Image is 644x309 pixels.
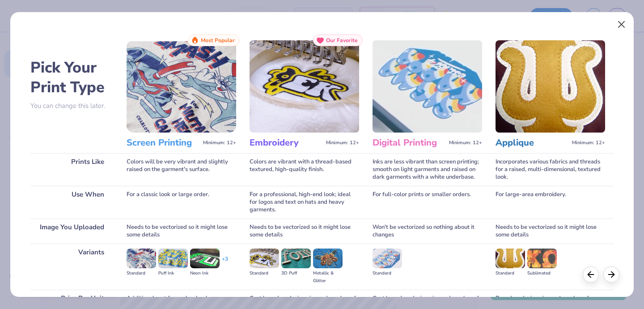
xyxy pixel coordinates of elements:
[203,140,236,146] span: Minimum: 12+
[30,219,113,244] div: Image You Uploaded
[373,153,482,186] div: Inks are less vibrant than screen printing; smooth on light garments and raised on dark garments ...
[30,244,113,290] div: Variants
[373,270,402,277] div: Standard
[250,186,359,219] div: For a professional, high-end look; ideal for logos and text on hats and heavy garments.
[250,249,279,268] img: Standard
[313,249,343,268] img: Metallic & Glitter
[158,249,188,268] img: Puff Ink
[250,40,359,133] img: Embroidery
[496,249,525,268] img: Standard
[222,255,228,270] div: + 3
[250,270,279,277] div: Standard
[326,37,358,43] span: Our Favorite
[158,270,188,277] div: Puff Ink
[373,186,482,219] div: For full-color prints or smaller orders.
[496,153,605,186] div: Incorporates various fabrics and threads for a raised, multi-dimensional, textured look.
[190,270,220,277] div: Neon Ink
[127,137,199,149] h3: Screen Printing
[30,186,113,219] div: Use When
[127,270,156,277] div: Standard
[250,153,359,186] div: Colors are vibrant with a thread-based textured, high-quality finish.
[527,249,557,268] img: Sublimated
[373,40,482,133] img: Digital Printing
[127,186,236,219] div: For a classic look or large order.
[373,219,482,244] div: Won't be vectorized so nothing about it changes
[496,186,605,219] div: For large-area embroidery.
[313,270,343,285] div: Metallic & Glitter
[527,270,557,277] div: Sublimated
[127,153,236,186] div: Colors will be very vibrant and slightly raised on the garment's surface.
[496,219,605,244] div: Needs to be vectorized so it might lose some details
[373,137,445,149] h3: Digital Printing
[281,270,311,277] div: 3D Puff
[496,270,525,277] div: Standard
[30,58,113,97] h2: Pick Your Print Type
[281,249,311,268] img: 3D Puff
[30,153,113,186] div: Prints Like
[190,249,220,268] img: Neon Ink
[250,137,322,149] h3: Embroidery
[201,37,235,43] span: Most Popular
[373,249,402,268] img: Standard
[250,219,359,244] div: Needs to be vectorized so it might lose some details
[127,219,236,244] div: Needs to be vectorized so it might lose some details
[30,102,113,110] p: You can change this later.
[127,249,156,268] img: Standard
[496,40,605,133] img: Applique
[613,16,630,33] button: Close
[449,140,482,146] span: Minimum: 12+
[572,140,605,146] span: Minimum: 12+
[127,40,236,133] img: Screen Printing
[496,137,568,149] h3: Applique
[326,140,359,146] span: Minimum: 12+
